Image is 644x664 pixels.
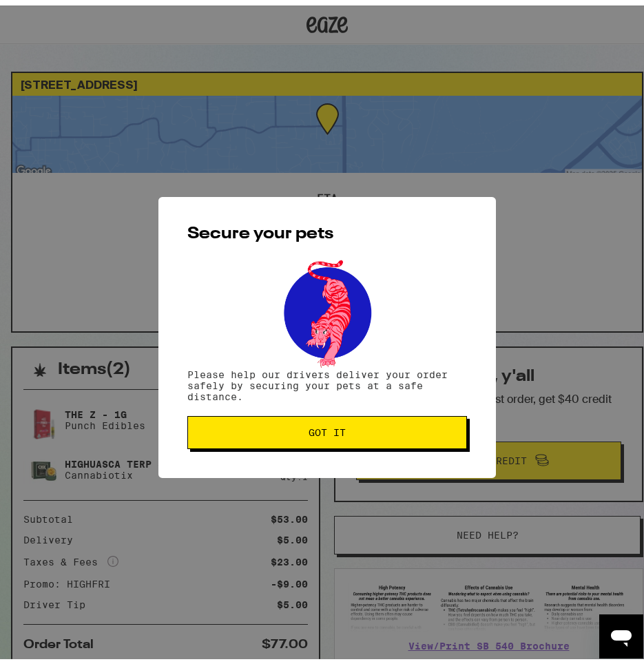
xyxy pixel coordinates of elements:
img: pets [271,251,384,364]
iframe: Button to launch messaging window [599,609,643,653]
p: Please help our drivers deliver your order safely by securing your pets at a safe distance. [187,364,467,397]
h2: Secure your pets [187,220,467,237]
button: Got it [187,411,467,444]
span: Got it [309,422,346,432]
